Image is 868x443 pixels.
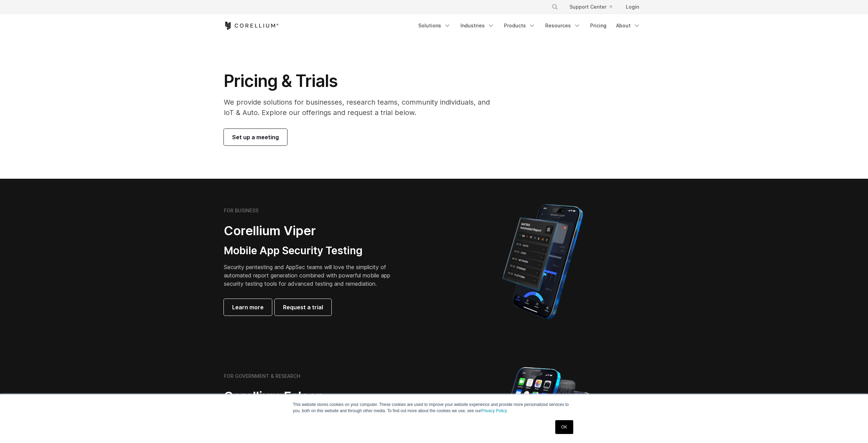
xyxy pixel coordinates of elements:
[224,21,279,30] a: Corellium Home
[414,19,455,32] a: Solutions
[224,71,500,91] h1: Pricing & Trials
[232,303,264,311] span: Learn more
[224,299,272,316] a: Learn more
[224,207,258,214] h6: FOR BUSINESS
[612,19,645,32] a: About
[549,1,561,13] button: Search
[224,223,401,239] h2: Corellium Viper
[491,201,595,322] img: Corellium MATRIX automated report on iPhone showing app vulnerability test results across securit...
[224,373,300,379] h6: FOR GOVERNMENT & RESEARCH
[586,19,611,32] a: Pricing
[275,299,331,316] a: Request a trial
[543,1,645,13] div: Navigation Menu
[564,1,618,13] a: Support Center
[232,133,279,141] span: Set up a meeting
[224,129,287,145] a: Set up a meeting
[481,408,508,413] a: Privacy Policy.
[293,401,575,414] p: This website stores cookies on your computer. These cookies are used to improve your website expe...
[224,263,401,288] p: Security pentesting and AppSec teams will love the simplicity of automated report generation comb...
[224,389,418,404] h2: Corellium Falcon
[224,97,500,118] p: We provide solutions for businesses, research teams, community individuals, and IoT & Auto. Explo...
[414,19,645,32] div: Navigation Menu
[456,19,499,32] a: Industries
[620,1,645,13] a: Login
[541,19,585,32] a: Resources
[224,244,401,257] h3: Mobile App Security Testing
[555,420,573,434] a: OK
[283,303,323,311] span: Request a trial
[500,19,540,32] a: Products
